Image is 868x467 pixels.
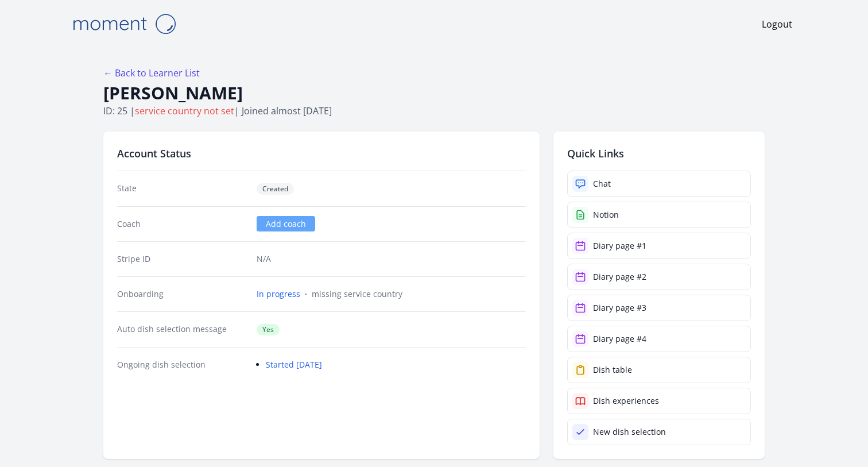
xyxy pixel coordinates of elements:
dt: Auto dish selection message [117,323,247,335]
span: Created [257,183,294,195]
span: Yes [257,324,280,335]
div: Notion [593,209,619,221]
div: Diary page #1 [593,240,646,252]
a: ← Back to Learner List [103,67,200,79]
a: Dish table [567,357,751,383]
dt: State [117,183,247,195]
div: Dish table [593,364,632,376]
div: Diary page #4 [593,333,646,345]
a: New dish selection [567,419,751,445]
div: Chat [593,178,611,190]
a: Diary page #1 [567,233,751,259]
dt: Onboarding [117,288,247,300]
a: In progress [257,288,300,300]
h2: Quick Links [567,145,751,161]
dt: Stripe ID [117,253,247,265]
div: Diary page #3 [593,302,646,314]
span: service country not set [135,105,234,117]
a: Logout [762,17,792,31]
div: New dish selection [593,426,666,438]
a: Diary page #3 [567,295,751,321]
p: N/A [257,253,526,265]
dt: Coach [117,218,247,230]
a: Add coach [257,216,315,231]
div: Diary page #2 [593,271,646,283]
h2: Account Status [117,145,526,161]
div: Dish experiences [593,395,659,407]
a: Dish experiences [567,388,751,414]
a: Diary page #4 [567,326,751,352]
a: Started [DATE] [266,359,322,370]
span: · [305,288,307,299]
a: Diary page #2 [567,264,751,290]
img: Moment [67,9,181,38]
dt: Ongoing dish selection [117,359,247,370]
a: Chat [567,171,751,197]
p: ID: 25 | | Joined almost [DATE] [103,104,765,118]
a: Notion [567,202,751,228]
h1: [PERSON_NAME] [103,82,765,104]
span: missing service country [312,288,402,299]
